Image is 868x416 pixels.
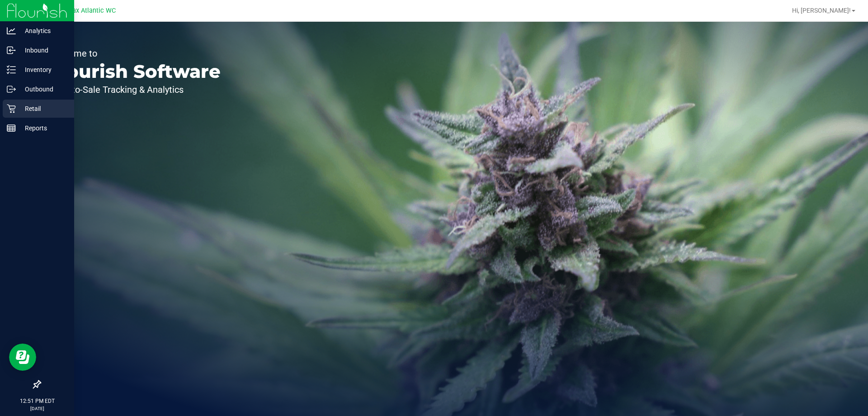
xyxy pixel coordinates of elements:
[9,344,36,371] iframe: Resource center
[16,84,70,95] p: Outbound
[69,7,116,14] span: Jax Atlantic WC
[16,25,70,36] p: Analytics
[7,124,16,133] inline-svg: Reports
[49,62,221,81] p: Flourish Software
[16,103,70,114] p: Retail
[16,64,70,75] p: Inventory
[16,45,70,56] p: Inbound
[7,26,16,35] inline-svg: Analytics
[49,85,221,94] p: Seed-to-Sale Tracking & Analytics
[4,397,70,405] p: 12:51 PM EDT
[7,46,16,55] inline-svg: Inbound
[4,405,70,412] p: [DATE]
[7,104,16,113] inline-svg: Retail
[49,49,221,58] p: Welcome to
[792,7,851,14] span: Hi, [PERSON_NAME]!
[7,65,16,74] inline-svg: Inventory
[16,123,70,134] p: Reports
[7,85,16,94] inline-svg: Outbound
